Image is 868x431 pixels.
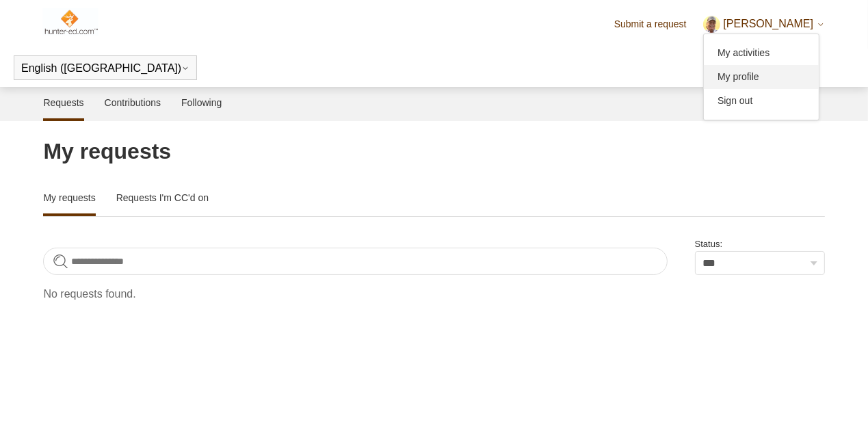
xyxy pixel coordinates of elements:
a: Contributions [105,87,161,118]
a: Requests I'm CC'd on [116,182,209,213]
a: Requests [43,87,83,118]
a: Following [181,87,222,118]
button: [PERSON_NAME] [703,16,825,33]
p: No requests found. [43,286,824,302]
a: My requests [43,182,95,213]
label: Status: [695,237,825,251]
span: [PERSON_NAME] [724,18,814,29]
a: My activities [704,41,819,65]
a: My profile [704,65,819,89]
button: English ([GEOGRAPHIC_DATA]) [21,62,189,75]
img: Hunter-Ed Help Center home page [43,8,98,36]
a: Submit a request [614,17,700,31]
h1: My requests [43,135,824,168]
a: Sign out [704,89,819,113]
